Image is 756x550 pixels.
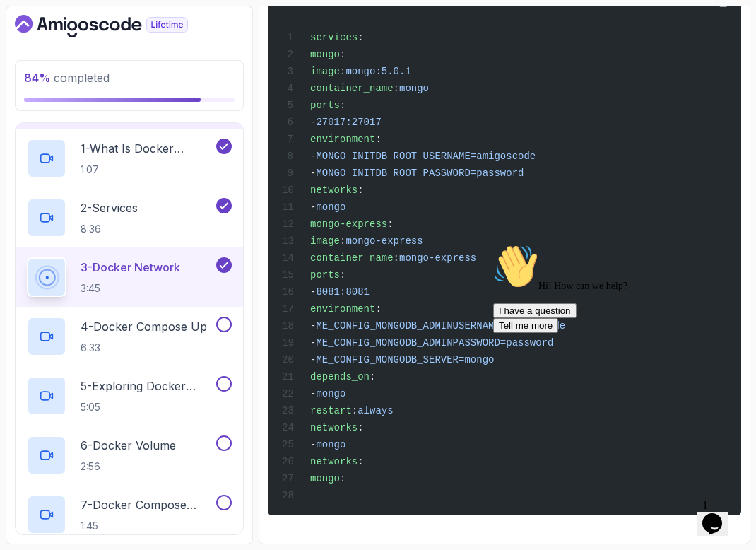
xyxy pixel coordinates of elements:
span: ME_CONFIG_MONGODB_SERVER=mongo [316,354,494,365]
button: I have a question [6,65,89,80]
span: container_name [310,252,394,264]
p: 5 - Exploring Docker Compose Commands [81,378,213,394]
span: : [375,303,381,315]
p: 2 - Services [81,199,138,216]
span: environment [310,134,375,145]
span: - [310,201,316,213]
span: - [310,151,316,162]
p: 3:45 [81,281,180,296]
span: : [340,235,345,247]
p: 3 - Docker Network [81,259,180,276]
iframe: chat widget [697,493,742,536]
span: networks [310,456,358,467]
button: 4-Docker Compose Up6:33 [27,317,232,356]
span: mongo [316,439,345,450]
span: - [310,354,316,365]
span: image [310,235,340,247]
span: 8081:8081 [316,286,370,298]
p: 1 - What Is Docker Compose [81,140,213,157]
p: 8:36 [81,222,138,236]
span: mongo [316,388,345,399]
span: ports [310,269,340,281]
button: 2-Services8:36 [27,198,232,238]
span: - [310,439,316,450]
p: 7 - Docker Compose Documentation [81,496,213,513]
span: mongo:5.0.1 [345,66,411,77]
button: 3-Docker Network3:45 [27,257,232,297]
button: 7-Docker Compose Documentation1:45 [27,495,232,534]
span: : [352,405,358,416]
span: : [358,456,363,467]
span: MONGO_INITDB_ROOT_PASSWORD=password [316,168,524,179]
span: - [310,168,316,179]
p: 1:45 [81,519,213,533]
p: 4 - Docker Compose Up [81,318,207,335]
span: always [358,405,393,416]
span: container_name [310,83,394,94]
span: MONGO_INITDB_ROOT_USERNAME=amigoscode [316,151,536,162]
span: ports [310,100,340,111]
span: : [358,422,363,433]
span: : [387,218,393,230]
img: :wave: [6,6,51,51]
span: 27017:27017 [316,117,381,128]
span: - [310,388,316,399]
span: - [310,117,316,128]
span: : [394,252,399,264]
span: depends_on [310,371,370,382]
p: 1:07 [81,163,213,177]
span: mongo [310,49,340,60]
iframe: chat widget [488,238,742,486]
button: 5-Exploring Docker Compose Commands5:05 [27,376,232,416]
span: completed [24,71,110,85]
span: mongo-express [399,252,476,264]
span: mongo [310,473,340,484]
span: services [310,32,358,43]
span: - [310,286,316,298]
span: restart [310,405,352,416]
span: environment [310,303,375,315]
div: 👋Hi! How can we help?I have a questionTell me more [6,6,260,95]
span: : [340,49,345,60]
span: - [310,337,316,349]
span: : [375,134,381,145]
button: Tell me more [6,80,71,95]
p: 5:05 [81,400,213,414]
span: : [358,32,363,43]
span: : [358,185,363,196]
span: image [310,66,340,77]
span: : [370,371,375,382]
p: 2:56 [81,460,176,474]
span: mongo [399,83,429,94]
span: networks [310,422,358,433]
span: mongo-express [310,218,387,230]
span: Hi! How can we help? [6,42,140,53]
span: - [310,320,316,332]
span: : [340,66,345,77]
span: : [340,100,345,111]
span: mongo-express [345,235,423,247]
span: ME_CONFIG_MONGODB_ADMINUSERNAME=amigoscode [316,320,565,332]
span: 84 % [24,71,51,85]
span: mongo [316,201,345,213]
span: : [394,83,399,94]
p: 6 - Docker Volume [81,437,176,454]
span: ME_CONFIG_MONGODB_ADMINPASSWORD=password [316,337,553,349]
p: 6:33 [81,341,207,355]
span: : [340,473,345,484]
span: networks [310,185,358,196]
span: : [340,269,345,281]
a: Dashboard [15,15,220,37]
button: 1-What Is Docker Compose1:07 [27,139,232,178]
button: 6-Docker Volume2:56 [27,435,232,475]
